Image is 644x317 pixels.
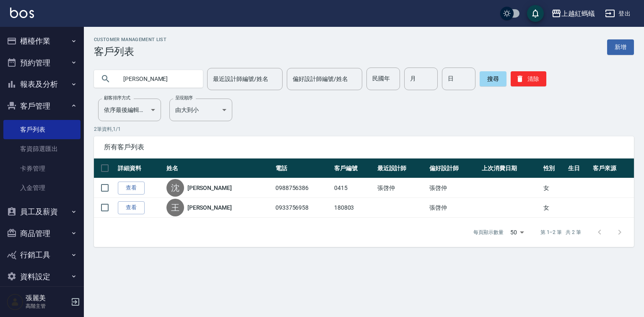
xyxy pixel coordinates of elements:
[561,8,595,19] div: 上越紅螞蟻
[7,294,23,310] img: Person
[480,71,506,86] button: 搜尋
[3,244,80,266] button: 行銷工具
[273,198,332,218] td: 0933756958
[507,221,527,244] div: 50
[273,178,332,198] td: 0988756386
[427,158,480,178] th: 偏好設計師
[332,198,375,218] td: 180803
[332,158,375,178] th: 客戶編號
[427,198,480,218] td: 張啓仲
[3,266,80,288] button: 資料設定
[375,158,428,178] th: 最近設計師
[375,178,428,198] td: 張啓仲
[511,71,546,86] button: 清除
[540,229,581,236] p: 第 1–2 筆 共 2 筆
[480,158,541,178] th: 上次消費日期
[3,178,80,197] a: 入金管理
[541,158,566,178] th: 性別
[116,158,164,178] th: 詳細資料
[166,179,184,197] div: 沈
[591,158,634,178] th: 客戶來源
[541,198,566,218] td: 女
[118,182,145,195] a: 查看
[527,5,544,22] button: save
[273,158,332,178] th: 電話
[187,184,232,192] a: [PERSON_NAME]
[104,95,130,101] label: 顧客排序方式
[607,39,634,55] a: 新增
[166,199,184,216] div: 王
[94,125,634,133] p: 2 筆資料, 1 / 1
[3,95,80,117] button: 客戶管理
[26,302,68,310] p: 高階主管
[3,139,80,158] a: 客資篩選匯出
[3,120,80,139] a: 客戶列表
[94,37,166,42] h2: Customer Management List
[104,143,624,151] span: 所有客戶列表
[3,30,80,52] button: 櫃檯作業
[3,201,80,223] button: 員工及薪資
[427,178,480,198] td: 張啓仲
[98,99,161,121] div: 依序最後編輯時間
[118,201,145,214] a: 查看
[169,99,232,121] div: 由大到小
[10,8,34,18] img: Logo
[26,294,68,302] h5: 張麗美
[94,46,166,57] h3: 客戶列表
[332,178,375,198] td: 0415
[3,159,80,178] a: 卡券管理
[117,68,196,90] input: 搜尋關鍵字
[175,95,193,101] label: 呈現順序
[541,178,566,198] td: 女
[3,52,80,74] button: 預約管理
[3,73,80,95] button: 報表及分析
[566,158,591,178] th: 生日
[548,5,598,22] button: 上越紅螞蟻
[164,158,273,178] th: 姓名
[473,229,504,236] p: 每頁顯示數量
[187,203,232,212] a: [PERSON_NAME]
[3,223,80,244] button: 商品管理
[602,6,634,21] button: 登出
